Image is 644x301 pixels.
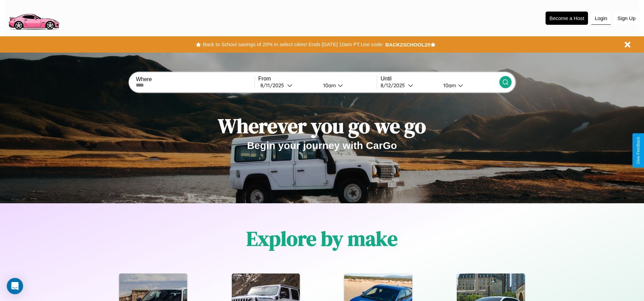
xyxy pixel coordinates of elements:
div: Give Feedback [636,137,641,164]
div: 8 / 12 / 2025 [381,82,408,89]
label: Until [381,76,499,82]
div: Open Intercom Messenger [7,278,23,294]
img: logo [5,3,62,32]
div: 10am [440,82,458,89]
label: Where [136,76,254,82]
b: BACK2SCHOOL20 [385,42,430,48]
h1: Explore by make [246,225,398,252]
button: Sign Up [614,12,639,24]
button: 10am [318,82,377,89]
button: Login [591,12,611,25]
button: 8/11/2025 [258,82,318,89]
button: 10am [438,82,499,89]
label: From [258,76,377,82]
button: Back to School savings of 20% in select cities! Ends [DATE] 10am PT.Use code: [201,40,385,49]
div: 10am [320,82,338,89]
div: 8 / 11 / 2025 [260,82,287,89]
button: Become a Host [546,12,588,25]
